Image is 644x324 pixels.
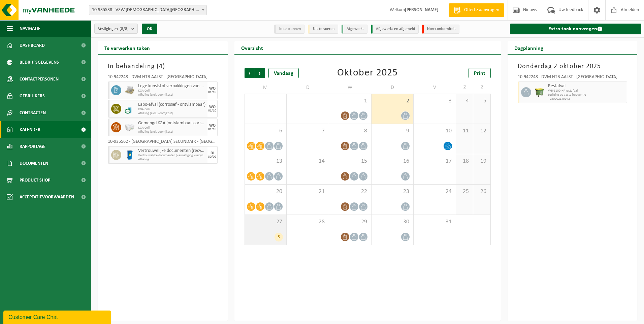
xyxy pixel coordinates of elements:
span: Afhaling (excl. voorrijkost) [138,111,206,116]
div: Vandaag [268,68,299,78]
span: 31 [417,218,452,226]
span: Vertrouwelijke documenten (vernietiging - recyclage) [138,154,206,158]
span: Contracten [20,104,46,121]
span: 20 [248,188,283,195]
span: 9 [375,127,410,135]
span: Dashboard [20,37,45,54]
span: Acceptatievoorwaarden [20,189,74,205]
span: 22 [332,188,368,195]
td: V [414,82,456,94]
li: Afgewerkt en afgemeld [371,25,419,34]
h2: Te verwerken taken [98,41,157,54]
button: OK [142,24,157,34]
li: Uit te voeren [308,25,338,34]
span: Restafval [548,84,625,89]
img: LP-PA-00000-WDN-11 [125,85,135,95]
span: 18 [459,158,470,165]
img: PB-LB-0680-HPE-GY-02 [125,122,135,132]
td: Z [473,82,490,94]
span: Vestigingen [98,24,129,34]
span: Documenten [20,155,48,172]
span: Volgende [255,68,265,78]
span: Lege kunststof verpakkingen van gevaarlijke stoffen [138,84,206,89]
span: KGA Colli [138,126,206,130]
span: 11 [459,127,470,135]
span: 26 [477,188,487,195]
span: 15 [332,158,368,165]
span: Gebruikers [20,88,45,104]
td: D [372,82,414,94]
span: 25 [459,188,470,195]
span: 29 [332,218,368,226]
span: 7 [290,127,325,135]
td: M [245,82,287,94]
a: Extra taak aanvragen [510,24,642,34]
a: Print [469,68,491,78]
span: T250002149942 [548,97,625,101]
span: Vorige [245,68,255,78]
span: KGA Colli [138,107,206,111]
h3: Donderdag 2 oktober 2025 [518,61,627,71]
li: Afgewerkt [342,25,367,34]
span: Navigatie [20,20,40,37]
span: 5 [477,97,487,105]
span: Contactpersonen [20,71,59,88]
span: 27 [248,218,283,226]
span: Gemengd KGA (ontvlambaar-corrosief) [138,121,206,126]
a: Offerte aanvragen [449,3,504,17]
span: 14 [290,158,325,165]
span: 3 [417,97,452,105]
span: 12 [477,127,487,135]
div: 10-935562 - [GEOGRAPHIC_DATA] SECUNDAIR - [GEOGRAPHIC_DATA] [108,139,218,146]
div: Oktober 2025 [337,68,398,78]
span: 1 [332,97,368,105]
span: 4 [159,63,163,70]
span: 17 [417,158,452,165]
span: 28 [290,218,325,226]
div: 30/09 [208,155,216,159]
h2: Dagplanning [508,41,550,54]
span: Lediging op vaste frequentie [548,93,625,97]
span: Afhaling (excl. voorrijkost) [138,130,206,134]
span: KGA Colli [138,89,206,93]
span: 30 [375,218,410,226]
span: 24 [417,188,452,195]
h3: In behandeling ( ) [108,61,218,71]
h2: Overzicht [234,41,270,54]
span: Print [474,71,485,76]
li: Non-conformiteit [422,25,459,34]
td: Z [456,82,473,94]
span: 8 [332,127,368,135]
span: Bedrijfsgegevens [20,54,59,71]
span: Product Shop [20,172,50,189]
span: 23 [375,188,410,195]
span: 13 [248,158,283,165]
span: 21 [290,188,325,195]
img: WB-1100-HPE-GN-50 [535,87,545,97]
iframe: chat widget [3,309,112,324]
span: WB-1100-HP restafval [548,89,625,93]
div: 01/10 [208,91,216,94]
img: WB-0240-HPE-BE-09 [125,150,135,160]
div: WO [209,105,216,109]
span: 10-935538 - VZW PRIESTER DAENS COLLEGE - AALST [89,5,206,15]
td: W [329,82,372,94]
span: 10 [417,127,452,135]
div: 10-942248 - DVM HTB AALST - [GEOGRAPHIC_DATA] [108,75,218,82]
div: 10-942248 - DVM HTB AALST - [GEOGRAPHIC_DATA] [518,75,627,82]
img: LP-OT-00060-CU [125,104,135,114]
span: 6 [248,127,283,135]
li: In te plannen [274,25,304,34]
div: 01/10 [208,128,216,131]
td: D [287,82,329,94]
span: Labo-afval (corrosief - ontvlambaar) [138,102,206,107]
div: WO [209,87,216,91]
strong: [PERSON_NAME] [405,7,439,12]
div: 01/10 [208,109,216,112]
span: Afhaling [138,158,206,162]
span: Rapportage [20,138,45,155]
span: Afhaling (excl. voorrijkost) [138,93,206,97]
span: Kalender [20,121,40,138]
div: 5 [275,233,283,241]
